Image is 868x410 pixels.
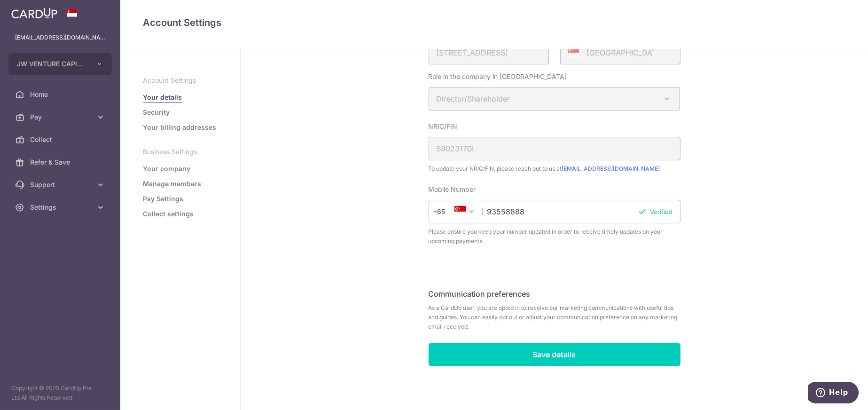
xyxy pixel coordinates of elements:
a: Security [143,108,170,117]
button: JW VENTURE CAPITAL PTE. LTD. [8,53,112,75]
h4: Account Settings [143,15,845,30]
span: +65 [436,206,459,217]
span: +65 [433,206,459,217]
a: Collect settings [143,209,194,219]
label: Mobile Number [429,185,476,194]
p: Business Settings [143,147,218,157]
a: [EMAIL_ADDRESS][DOMAIN_NAME] [562,165,660,172]
a: Your details [143,93,182,102]
iframe: Opens a widget where you can find more information [808,382,859,405]
p: [EMAIL_ADDRESS][DOMAIN_NAME] [15,33,105,42]
span: Pay [30,112,92,122]
span: As a CardUp user, you are opted in to receive our marketing communications with useful tips and g... [429,303,680,331]
input: Save details [429,343,680,366]
span: Home [30,90,92,99]
label: Role in the company in [GEOGRAPHIC_DATA] [429,72,567,81]
h5: Communication preferences [429,288,680,300]
p: Account Settings [143,76,218,85]
span: Support [30,180,92,189]
span: Collect [30,135,92,144]
a: Pay Settings [143,194,183,204]
a: Manage members [143,179,201,189]
span: To update your NRIC/FIN, please reach out to us at [429,164,680,173]
span: Help [21,7,40,15]
span: Refer & Save [30,158,92,167]
img: CardUp [11,8,57,19]
a: Your billing addresses [143,123,216,132]
span: JW VENTURE CAPITAL PTE. LTD. [17,59,86,69]
label: NRIC/FIN [429,122,458,131]
a: Your company [143,164,190,173]
span: Director/Shareholder [429,87,680,110]
span: Settings [30,203,92,212]
span: Director/Shareholder [429,87,680,110]
span: Please ensure you keep your number updated in order to receive timely updates on your upcoming pa... [429,227,680,246]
